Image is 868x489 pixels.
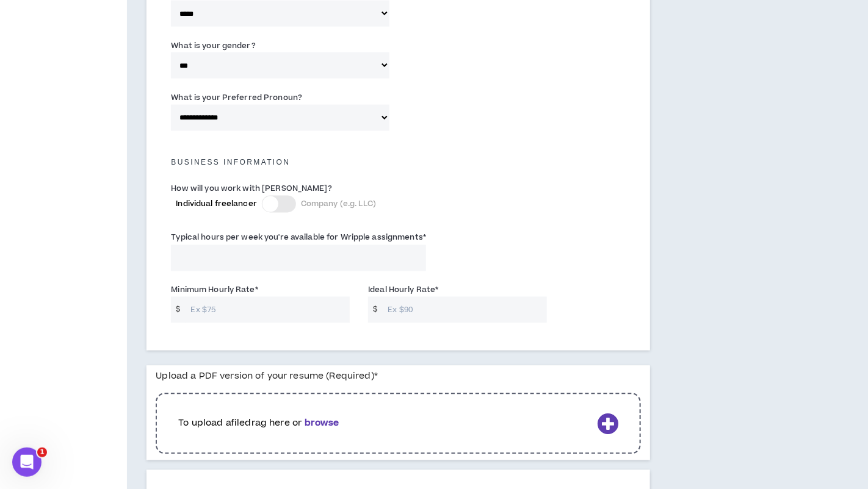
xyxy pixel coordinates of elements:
b: browse [305,417,339,430]
span: 1 [37,448,47,457]
label: Ideal Hourly Rate [368,280,438,300]
span: Individual freelancer [176,199,257,210]
label: What is your gender? [171,36,255,55]
span: Company (e.g. LLC) [301,199,376,210]
input: Ex $90 [382,297,547,323]
h5: Business Information [162,159,635,167]
label: Upload a PDF version of your resume (Required) [156,366,378,387]
div: To upload afiledrag here orbrowse [156,387,641,460]
label: Minimum Hourly Rate [171,280,258,300]
label: How will you work with [PERSON_NAME]? [171,179,331,199]
input: Ex $75 [185,297,350,323]
span: $ [368,297,382,323]
p: To upload a file drag here or [178,417,592,430]
label: Typical hours per week you're available for Wripple assignments [171,228,426,248]
span: $ [171,297,185,323]
iframe: Intercom live chat [12,448,42,477]
label: What is your Preferred Pronoun? [171,88,302,107]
